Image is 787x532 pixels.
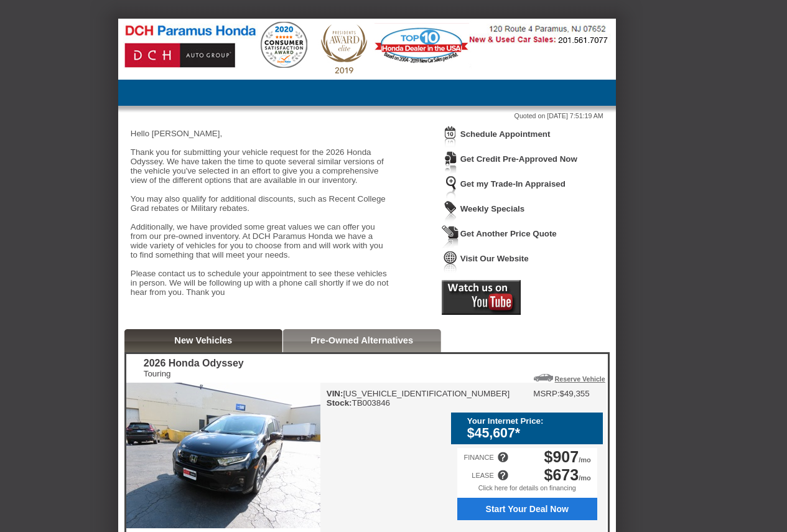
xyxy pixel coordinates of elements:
[464,504,590,514] span: Start Your Deal Now
[544,466,579,483] span: $673
[544,448,591,466] div: /mo
[442,200,459,223] img: Icon_WeeklySpecials.png
[442,280,521,315] img: Icon_Youtube2.png
[460,154,577,164] a: Get Credit Pre-Approved Now
[131,119,392,306] div: Hello [PERSON_NAME], Thank you for submitting your vehicle request for the 2026 Honda Odyssey. We...
[174,335,232,345] a: New Vehicles
[467,416,597,426] div: Your Internet Price:
[144,369,244,378] div: Touring
[560,389,590,398] td: $49,355
[463,454,493,461] div: FINANCE
[442,225,459,248] img: Icon_GetQuote.png
[310,335,413,345] a: Pre-Owned Alternatives
[460,204,524,213] a: Weekly Specials
[131,112,603,119] div: Quoted on [DATE] 7:51:19 AM
[467,426,597,441] div: $45,607*
[460,179,566,189] a: Get my Trade-In Appraised
[534,374,553,381] img: Icon_ReserveVehicleCar.png
[442,175,459,198] img: Icon_TradeInAppraisal.png
[457,484,597,498] div: Click here for details on financing
[555,375,605,383] a: Reserve Vehicle
[544,466,591,484] div: /mo
[460,229,557,238] a: Get Another Price Quote
[126,383,320,528] img: 2026 Honda Odyssey
[144,358,244,369] div: 2026 Honda Odyssey
[442,250,459,273] img: Icon_VisitWebsite.png
[460,254,529,263] a: Visit Our Website
[327,389,510,408] div: [US_VEHICLE_IDENTIFICATION_NUMBER] TB003846
[472,472,493,479] div: LEASE
[460,129,551,139] a: Schedule Appointment
[442,126,459,149] img: Icon_ScheduleAppointment.png
[533,389,559,398] td: MSRP:
[327,389,343,398] b: VIN:
[544,448,579,465] span: $907
[442,151,459,174] img: Icon_CreditApproval.png
[327,398,352,408] b: Stock:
